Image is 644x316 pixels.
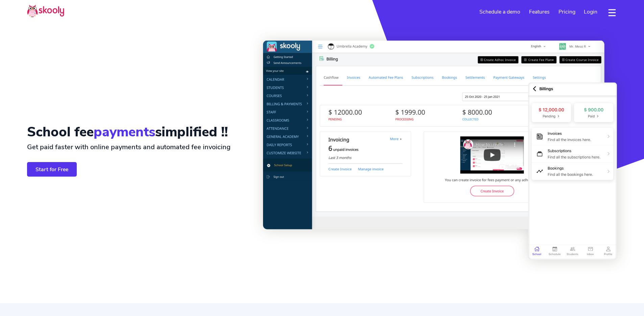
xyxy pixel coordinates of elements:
[579,6,602,17] a: Login
[94,123,155,141] span: payments
[607,5,617,20] button: dropdown menu
[475,6,525,17] a: Schedule a demo
[263,41,617,260] img: School Billing, Invoicing, Payments System & Software - <span class='notranslate'>Skooly | Try fo...
[558,8,575,16] span: Pricing
[27,4,64,18] img: Skooly
[27,162,77,177] a: Start for Free
[554,6,580,17] a: Pricing
[525,6,554,17] a: Features
[27,143,231,151] h2: Get paid faster with online payments and automated fee invoicing
[27,124,228,140] h1: School fee simplified !!
[584,8,597,16] span: Login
